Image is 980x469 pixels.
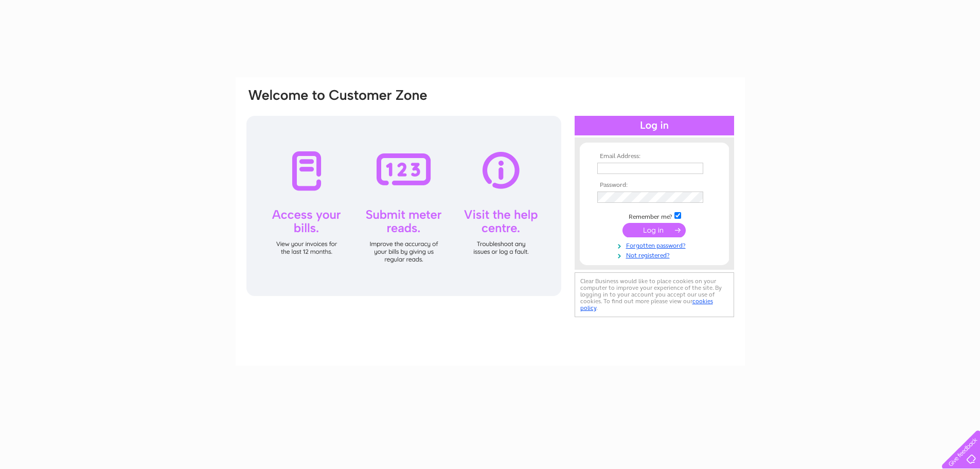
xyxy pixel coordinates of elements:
td: Remember me? [595,211,714,221]
div: Clear Business would like to place cookies on your computer to improve your experience of the sit... [575,272,734,317]
th: Email Address: [595,153,714,160]
a: Not registered? [597,250,714,259]
a: cookies policy [580,298,713,311]
th: Password: [595,182,714,189]
input: Submit [622,223,686,237]
a: Forgotten password? [597,240,714,250]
